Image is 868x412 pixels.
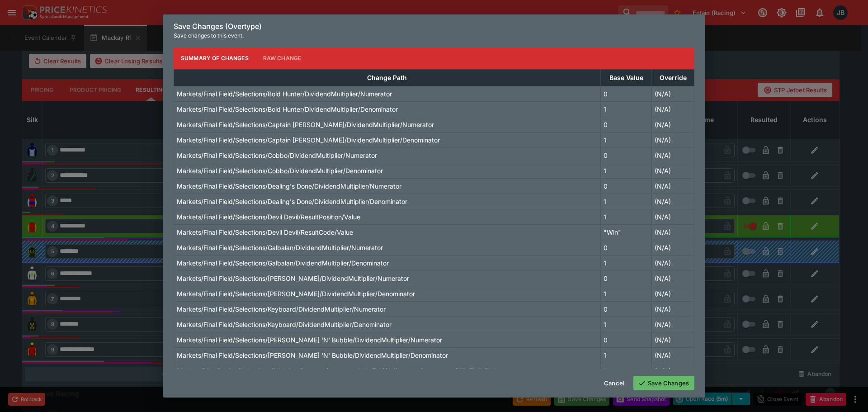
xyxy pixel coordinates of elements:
[600,132,651,147] td: 1
[174,47,256,69] button: Summary of Changes
[256,47,309,69] button: Raw Change
[652,301,694,317] td: (N/A)
[600,286,651,301] td: 1
[652,224,694,240] td: (N/A)
[633,376,694,390] button: Save Changes
[177,304,386,314] p: Markets/Final Field/Selections/Keyboard/DividendMultiplier/Numerator
[652,132,694,147] td: (N/A)
[652,86,694,101] td: (N/A)
[652,163,694,178] td: (N/A)
[177,258,389,268] p: Markets/Final Field/Selections/Galbalan/DividendMultiplier/Denominator
[177,350,448,360] p: Markets/Final Field/Selections/[PERSON_NAME] 'N' Bubble/DividendMultiplier/Denominator
[174,69,601,86] th: Change Path
[600,332,651,347] td: 0
[652,117,694,132] td: (N/A)
[177,104,398,114] p: Markets/Final Field/Selections/Bold Hunter/DividendMultiplier/Denominator
[600,363,651,378] td: 1
[600,86,651,101] td: 0
[652,347,694,363] td: (N/A)
[177,227,353,237] p: Markets/Final Field/Selections/Devil Devil/ResultCode/Value
[600,301,651,317] td: 0
[600,209,651,224] td: 1
[652,317,694,332] td: (N/A)
[652,363,694,378] td: (N/A)
[652,178,694,194] td: (N/A)
[177,181,401,191] p: Markets/Final Field/Selections/Dealing's Done/DividendMultiplier/Numerator
[652,147,694,163] td: (N/A)
[600,69,651,86] th: Base Value
[177,197,407,206] p: Markets/Final Field/Selections/Dealing's Done/DividendMultiplier/Denominator
[177,135,440,145] p: Markets/Final Field/Selections/Captain [PERSON_NAME]/DividendMultiplier/Denominator
[600,101,651,117] td: 1
[652,332,694,347] td: (N/A)
[600,317,651,332] td: 1
[600,147,651,163] td: 0
[177,274,409,283] p: Markets/Final Field/Selections/[PERSON_NAME]/DividendMultiplier/Numerator
[177,212,360,222] p: Markets/Final Field/Selections/Devil Devil/ResultPosition/Value
[599,376,630,390] button: Cancel
[600,270,651,286] td: 0
[600,117,651,132] td: 0
[177,320,392,329] p: Markets/Final Field/Selections/Keyboard/DividendMultiplier/Denominator
[652,209,694,224] td: (N/A)
[600,224,651,240] td: "Win"
[177,335,442,345] p: Markets/Final Field/Selections/[PERSON_NAME] 'N' Bubble/DividendMultiplier/Numerator
[600,194,651,209] td: 1
[652,101,694,117] td: (N/A)
[177,243,383,252] p: Markets/Final Field/Selections/Galbalan/DividendMultiplier/Numerator
[652,270,694,286] td: (N/A)
[600,178,651,194] td: 0
[174,22,694,31] h6: Save Changes (Overtype)
[177,89,392,99] p: Markets/Final Field/Selections/Bold Hunter/DividendMultiplier/Numerator
[177,366,503,375] p: Markets/Live Racing/Selections/All Other Runners (excludes 4, 6, 7, 9)/AdjustmentParameters/Win/R...
[652,240,694,255] td: (N/A)
[177,166,383,175] p: Markets/Final Field/Selections/Cobbo/DividendMultiplier/Denominator
[652,194,694,209] td: (N/A)
[600,163,651,178] td: 1
[177,120,434,129] p: Markets/Final Field/Selections/Captain [PERSON_NAME]/DividendMultiplier/Numerator
[600,255,651,270] td: 1
[177,289,415,298] p: Markets/Final Field/Selections/[PERSON_NAME]/DividendMultiplier/Denominator
[652,286,694,301] td: (N/A)
[600,347,651,363] td: 1
[174,31,694,40] p: Save changes to this event.
[177,151,377,160] p: Markets/Final Field/Selections/Cobbo/DividendMultiplier/Numerator
[652,255,694,270] td: (N/A)
[652,69,694,86] th: Override
[600,240,651,255] td: 0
